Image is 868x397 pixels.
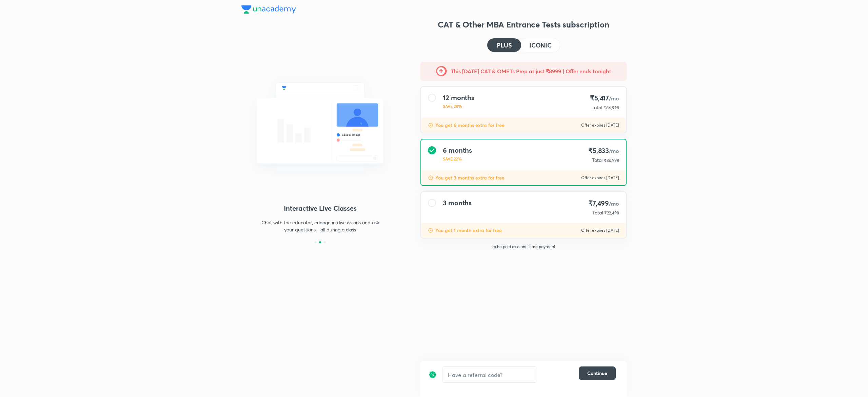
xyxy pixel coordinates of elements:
[435,227,502,234] p: You get 1 month extra for free
[581,228,619,233] p: Offer expires [DATE]
[497,42,512,48] h4: PLUS
[451,67,611,75] h5: This [DATE] CAT & OMETs Prep at just ₹8999 | Offer ends tonight
[589,94,619,103] h4: ₹5,417
[443,146,472,154] h4: 6 months
[443,199,472,207] h4: 3 months
[592,157,603,164] p: Total
[581,175,619,181] p: Offer expires [DATE]
[443,156,472,162] p: SAVE 22%
[442,367,537,383] input: Have a referral code?
[609,200,619,207] span: /mo
[428,175,433,181] img: discount
[609,147,619,154] span: /mo
[443,103,474,109] p: SAVE 28%
[604,158,619,163] span: ₹34,998
[435,122,505,129] p: You get 6 months extra for free
[435,174,505,181] p: You get 3 months extra for free
[604,105,619,110] span: ₹64,998
[581,122,619,128] p: Offer expires [DATE]
[420,19,627,30] h3: CAT & Other MBA Entrance Tests subscription
[588,146,619,155] h4: ₹5,833
[609,95,619,102] span: /mo
[428,228,433,233] img: discount
[592,104,602,111] p: Total
[587,370,607,377] span: Continue
[487,38,521,52] button: PLUS
[241,68,399,186] img: chat_with_educator_6cb3c64761.svg
[604,210,619,215] span: ₹22,498
[429,366,437,383] img: discount
[241,5,296,14] img: Company Logo
[436,66,447,77] img: -
[415,244,632,249] p: To be paid as a one-time payment
[579,366,616,380] button: Continue
[521,38,560,52] button: ICONIC
[261,219,379,233] p: Chat with the educator, engage in discussions and ask your questions - all during a class
[588,199,619,208] h4: ₹7,499
[529,42,552,48] h4: ICONIC
[592,209,603,216] p: Total
[443,94,474,102] h4: 12 months
[428,122,433,128] img: discount
[241,203,399,213] h4: Interactive Live Classes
